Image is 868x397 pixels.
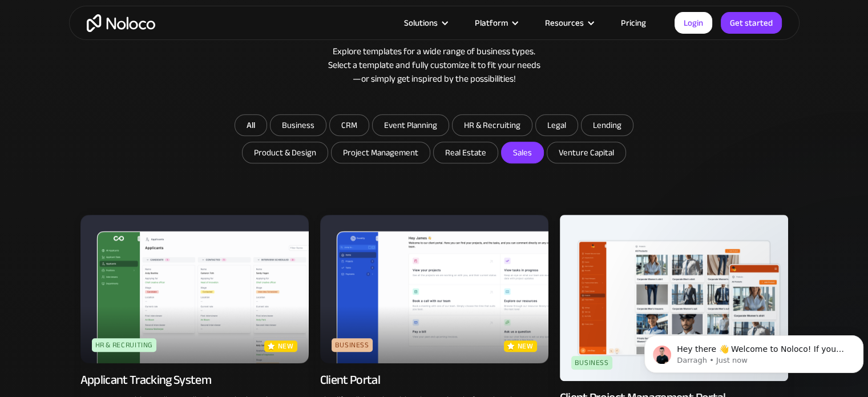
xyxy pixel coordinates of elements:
[721,12,782,34] a: Get started
[278,340,294,352] p: new
[320,372,380,388] div: Client Portal
[475,15,508,30] div: Platform
[404,15,438,30] div: Solutions
[531,15,607,30] div: Resources
[518,340,534,352] p: new
[87,14,155,32] a: home
[545,15,584,30] div: Resources
[571,356,612,370] div: Business
[80,372,212,388] div: Applicant Tracking System
[80,45,788,86] div: Explore templates for a wide range of business types. Select a template and fully customize it to...
[675,12,712,34] a: Login
[640,311,868,391] iframe: Intercom notifications message
[206,114,663,166] form: Email Form
[461,15,531,30] div: Platform
[235,114,267,136] a: All
[390,15,461,30] div: Solutions
[607,15,660,30] a: Pricing
[332,338,373,352] div: Business
[92,338,157,352] div: HR & Recruiting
